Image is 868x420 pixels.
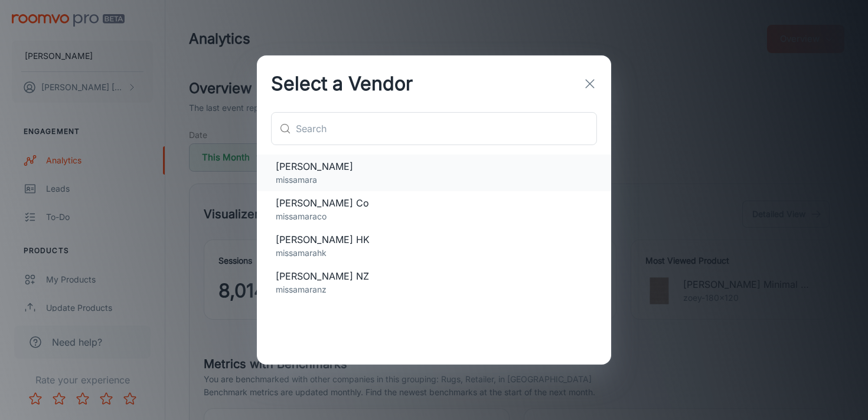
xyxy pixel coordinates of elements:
[276,210,592,223] p: missamaraco
[296,112,597,145] input: Search
[257,191,611,228] div: [PERSON_NAME] Comissamaraco
[257,55,427,112] h2: Select a Vendor
[257,228,611,264] div: [PERSON_NAME] HKmissamarahk
[257,264,611,301] div: [PERSON_NAME] NZmissamaranz
[276,173,592,186] p: missamara
[276,247,592,260] p: missamarahk
[257,155,611,191] div: [PERSON_NAME]missamara
[276,232,592,247] span: [PERSON_NAME] HK
[276,283,592,296] p: missamaranz
[276,159,592,173] span: [PERSON_NAME]
[276,196,592,210] span: [PERSON_NAME] Co
[276,269,592,283] span: [PERSON_NAME] NZ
